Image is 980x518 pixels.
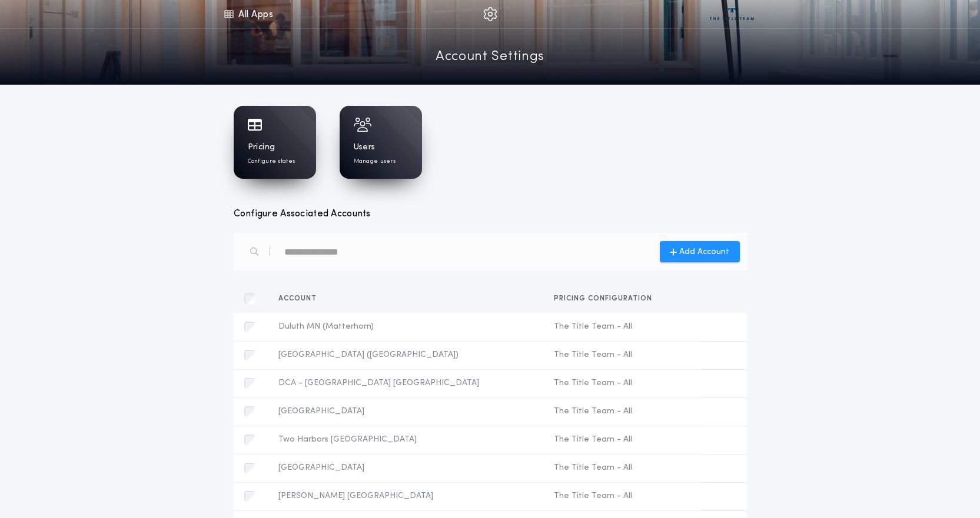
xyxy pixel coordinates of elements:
[554,406,696,417] span: The Title Team - All
[679,246,729,258] span: Add Account
[436,47,544,68] a: Account Settings
[278,349,535,361] span: [GEOGRAPHIC_DATA] ([GEOGRAPHIC_DATA])
[554,462,696,474] span: The Title Team - All
[248,157,295,166] p: Configure states
[248,142,275,153] h1: Pricing
[710,8,754,20] img: vs-icon
[554,377,696,389] span: The Title Team - All
[660,241,740,262] button: Add Account
[554,295,657,302] span: Pricing configuration
[234,207,747,221] h3: Configure Associated Accounts
[340,106,422,179] a: UsersManage users
[554,434,696,446] span: The Title Team - All
[278,321,535,333] span: Duluth MN (Matterhorn)
[234,106,316,179] a: PricingConfigure states
[278,462,535,474] span: [GEOGRAPHIC_DATA]
[278,434,535,446] span: Two Harbors [GEOGRAPHIC_DATA]
[554,349,696,361] span: The Title Team - All
[278,377,535,389] span: DCA - [GEOGRAPHIC_DATA] [GEOGRAPHIC_DATA]
[278,406,535,417] span: [GEOGRAPHIC_DATA]
[354,142,376,153] h1: Users
[278,490,535,502] span: [PERSON_NAME] [GEOGRAPHIC_DATA]
[278,295,321,302] span: Account
[483,7,497,21] img: img
[554,490,696,502] span: The Title Team - All
[554,321,696,333] span: The Title Team - All
[354,157,396,166] p: Manage users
